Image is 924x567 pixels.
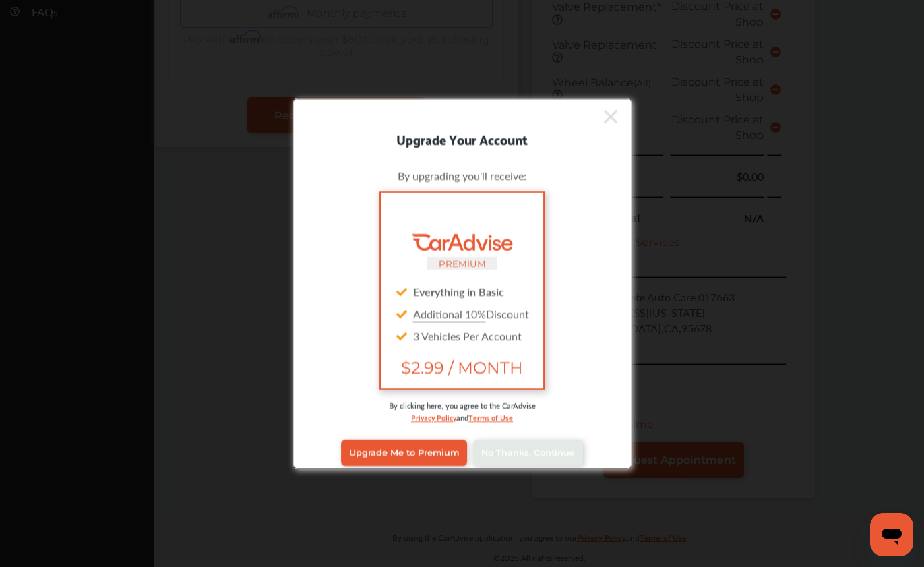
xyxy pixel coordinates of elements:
div: By clicking here, you agree to the CarAdvise and [314,399,611,436]
a: Upgrade Me to Premium [341,440,467,465]
span: No Thanks, Continue [481,448,575,458]
a: No Thanks, Continue [473,440,583,465]
u: Additional 10% [413,305,486,321]
div: By upgrading you'll receive: [314,167,611,183]
strong: Everything in Basic [413,283,504,299]
small: PREMIUM [439,258,486,268]
iframe: Button to launch messaging window, conversation in progress [870,513,913,556]
span: Upgrade Me to Premium [349,448,459,458]
a: Privacy Policy [411,410,456,423]
span: $2.99 / MONTH [392,357,532,377]
a: Terms of Use [468,410,513,423]
span: Discount [413,305,529,321]
div: Upgrade Your Account [294,127,631,149]
div: 3 Vehicles Per Account [392,324,532,347]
